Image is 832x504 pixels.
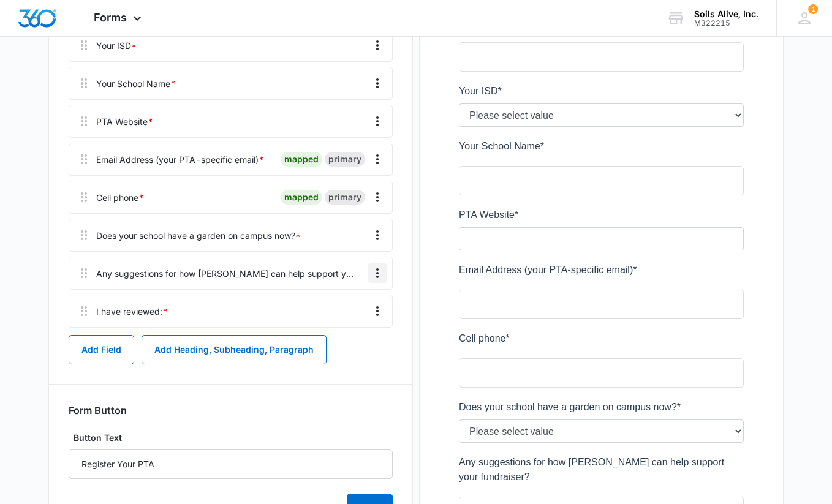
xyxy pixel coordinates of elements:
button: Add Field [69,335,134,364]
button: Overflow Menu [368,301,387,321]
div: Your School Name [96,77,176,90]
div: account id [694,19,758,28]
button: Overflow Menu [368,111,387,131]
button: Overflow Menu [368,263,387,283]
div: Your ISD [96,39,137,52]
button: Overflow Menu [368,225,387,245]
label: Button Text [69,431,393,445]
div: primary [325,152,365,167]
button: Overflow Menu [368,149,387,169]
div: Email Address (your PTA-specific email) [96,153,264,166]
div: mapped [281,190,322,205]
div: Cell phone [96,191,144,204]
button: Overflow Menu [368,36,387,55]
div: Does your school have a garden on campus now? [96,229,301,242]
span: 1 [808,4,818,14]
div: Any suggestions for how [PERSON_NAME] can help support your fundraiser? [96,267,358,280]
button: Overflow Menu [368,73,387,93]
div: I have reviewed: [96,305,168,318]
div: primary [325,190,365,205]
div: PTA Website [96,115,153,128]
button: Overflow Menu [368,187,387,207]
div: account name [694,9,758,19]
div: notifications count [808,4,818,14]
div: mapped [281,152,322,167]
h3: Form Button [69,404,127,416]
span: Forms [94,11,127,24]
button: Add Heading, Subheading, Paragraph [142,335,327,364]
